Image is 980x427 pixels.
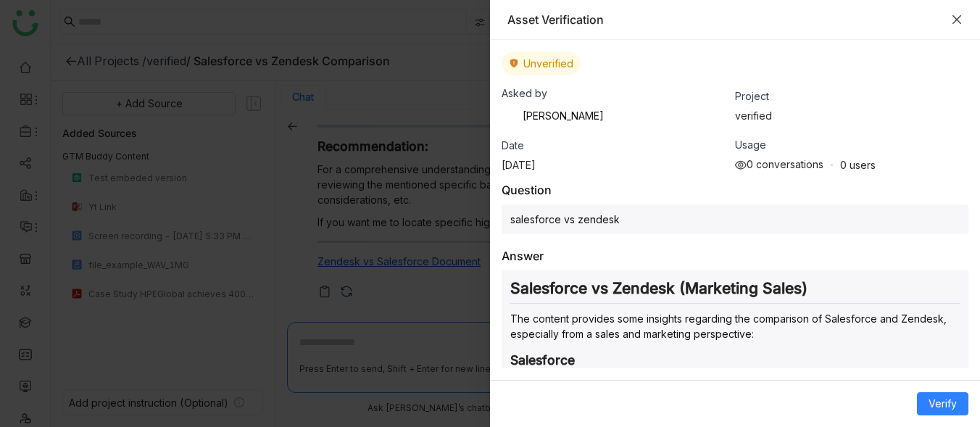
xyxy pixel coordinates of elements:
[735,90,769,102] span: Project
[507,12,944,28] div: Asset Verification
[929,396,957,412] span: Verify
[735,138,766,151] span: Usage
[510,352,960,368] h3: Salesforce
[735,159,747,171] img: views.svg
[502,107,519,124] img: 684a9c37de261c4b36a3da64
[510,311,960,341] p: The content provides some insights regarding the comparison of Salesforce and Zendesk, especially...
[502,249,544,263] div: Answer
[502,87,547,99] span: Asked by
[510,279,960,304] h2: Salesforce vs Zendesk (Marketing Sales)
[502,107,604,124] div: [PERSON_NAME]
[917,392,968,415] button: Verify
[502,139,524,152] span: Date
[502,159,536,171] span: [DATE]
[735,158,823,171] div: 0 conversations
[735,109,772,122] span: verified
[502,204,968,234] div: salesforce vs zendesk
[951,14,963,25] button: Close
[840,159,876,171] div: 0 users
[502,183,552,197] div: Question
[523,57,573,70] span: Unverified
